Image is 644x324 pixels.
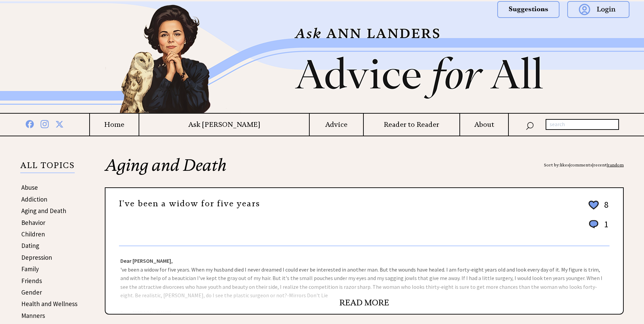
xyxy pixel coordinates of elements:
[105,246,623,314] div: 've been a widow for five years. When my husband died I never dreamed I could ever be interested ...
[310,120,363,129] a: Advice
[460,120,508,129] a: About
[21,300,77,308] a: Health and Wellness
[21,288,42,296] a: Gender
[566,1,569,113] img: right_new2.png
[21,311,45,320] a: Manners
[526,120,534,130] img: search_nav.png
[593,162,607,167] a: recent
[544,157,624,173] div: Sort by: | | |
[588,199,600,211] img: heart_outline%202.png
[26,119,34,128] img: facebook%20blue.png
[588,219,600,230] img: message_round%201.png
[21,265,39,273] a: Family
[567,1,629,18] img: login.png
[21,183,38,191] a: Abuse
[339,298,389,308] a: READ MORE
[41,119,49,128] img: instagram%20blue.png
[21,277,42,285] a: Friends
[55,119,64,128] img: x%20blue.png
[79,1,566,113] img: header2b_v1.png
[21,218,45,227] a: Behavior
[20,162,75,173] p: ALL TOPICS
[120,257,173,264] strong: Dear [PERSON_NAME],
[21,207,66,215] a: Aging and Death
[21,230,45,238] a: Children
[119,199,260,209] a: I've been a widow for five years
[90,120,139,129] a: Home
[497,1,559,18] img: suggestions.png
[608,162,624,167] a: random
[139,120,309,129] a: Ask [PERSON_NAME]
[601,218,609,236] td: 1
[21,253,52,261] a: Depression
[546,119,619,130] input: search
[21,241,39,250] a: Dating
[21,195,47,203] a: Addiction
[364,120,460,129] a: Reader to Reader
[105,157,624,187] h2: Aging and Death
[560,162,569,167] a: likes
[570,162,592,167] a: comments
[601,199,609,218] td: 8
